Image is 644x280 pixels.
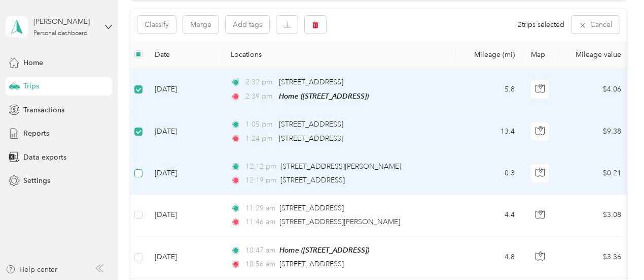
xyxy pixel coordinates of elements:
span: Home [23,57,43,68]
td: [DATE] [147,195,223,236]
span: 2:32 pm [245,77,274,88]
div: Personal dashboard [33,30,88,37]
span: Settings [23,175,50,186]
span: 2:39 pm [245,91,274,102]
button: Help center [6,264,57,275]
span: [STREET_ADDRESS] [279,78,343,86]
span: [STREET_ADDRESS] [279,204,344,212]
td: $9.38 [558,111,629,152]
span: 10:56 am [245,259,275,270]
span: 11:46 am [245,216,275,228]
td: 13.4 [456,111,523,152]
td: $3.36 [558,236,629,278]
span: [STREET_ADDRESS][PERSON_NAME] [280,162,401,171]
span: [STREET_ADDRESS] [279,260,344,268]
td: 0.3 [456,153,523,195]
span: 11:29 am [245,203,275,214]
td: [DATE] [147,153,223,195]
span: Data exports [23,152,66,163]
td: [DATE] [147,236,223,278]
td: [DATE] [147,69,223,111]
span: Trips [23,81,39,91]
td: [DATE] [147,111,223,152]
span: [STREET_ADDRESS] [279,134,343,143]
td: 4.4 [456,195,523,236]
td: 4.8 [456,236,523,278]
th: Mileage value [558,41,629,69]
span: [STREET_ADDRESS] [279,120,343,129]
button: Cancel [571,16,620,34]
button: Add tags [226,16,269,33]
span: Reports [23,128,49,139]
span: 1:05 pm [245,119,274,130]
span: Home ([STREET_ADDRESS]) [279,92,369,100]
span: [STREET_ADDRESS][PERSON_NAME] [279,217,400,226]
th: Map [523,41,558,69]
td: 5.8 [456,69,523,111]
td: $0.21 [558,153,629,195]
span: [STREET_ADDRESS] [280,176,345,184]
span: Home ([STREET_ADDRESS]) [279,246,369,254]
span: 2 trips selected [518,19,564,30]
th: Mileage (mi) [456,41,523,69]
th: Locations [223,41,456,69]
span: 12:19 pm [245,175,276,186]
span: 12:12 pm [245,161,276,172]
div: [PERSON_NAME] [33,16,97,27]
span: 10:47 am [245,245,275,256]
span: 1:24 pm [245,133,274,144]
button: Merge [183,16,219,34]
td: $4.06 [558,69,629,111]
span: Transactions [23,105,64,115]
th: Date [147,41,223,69]
iframe: Everlance-gr Chat Button Frame [587,223,644,280]
td: $3.08 [558,195,629,236]
button: Classify [137,16,176,34]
